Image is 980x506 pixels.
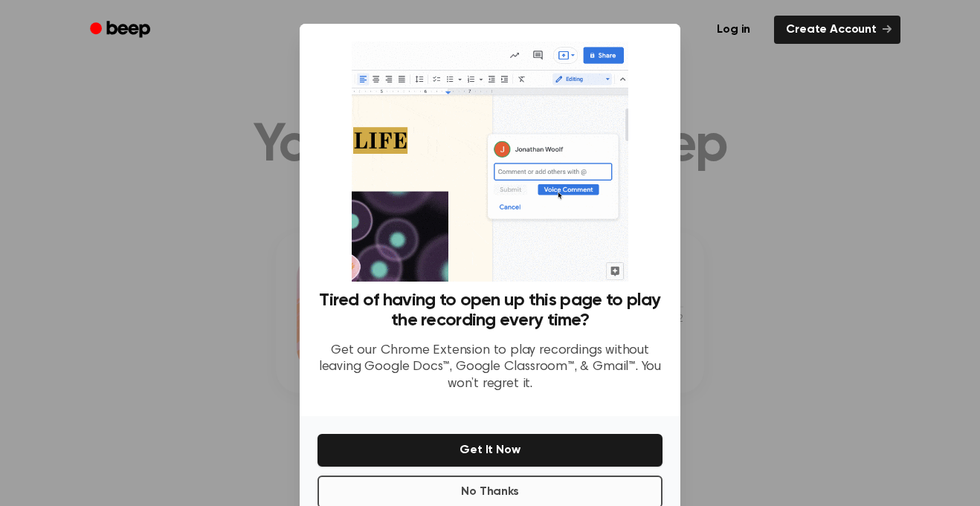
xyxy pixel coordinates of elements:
p: Get our Chrome Extension to play recordings without leaving Google Docs™, Google Classroom™, & Gm... [317,343,663,393]
h3: Tired of having to open up this page to play the recording every time? [317,291,663,331]
button: Get It Now [317,434,663,467]
a: Beep [80,16,164,45]
a: Create Account [774,16,900,44]
a: Log in [702,13,765,47]
img: Beep extension in action [352,42,628,282]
